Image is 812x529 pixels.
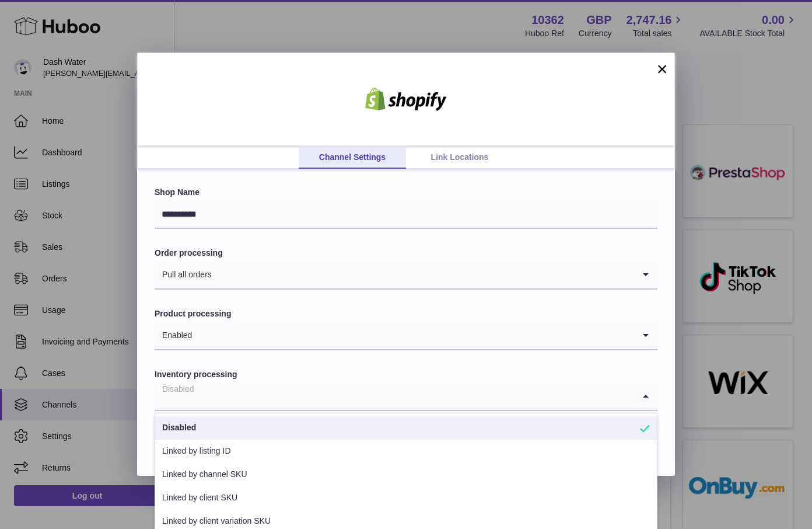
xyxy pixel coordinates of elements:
[155,322,192,349] span: Enabled
[299,147,406,169] a: Channel Settings
[155,383,634,410] input: Search for option
[655,62,669,76] button: ×
[212,262,634,288] input: Search for option
[356,88,456,111] img: shopify
[155,322,657,350] div: Search for option
[155,187,657,198] label: Shop Name
[192,322,634,349] input: Search for option
[155,369,657,380] label: Inventory processing
[406,147,513,169] a: Link Locations
[155,262,212,288] span: Pull all orders
[155,416,657,440] li: Disabled
[155,383,657,411] div: Search for option
[155,308,657,319] label: Product processing
[155,486,657,510] li: Linked by client SKU
[155,248,657,259] label: Order processing
[155,463,657,486] li: Linked by channel SKU
[155,440,657,463] li: Linked by listing ID
[155,262,657,290] div: Search for option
